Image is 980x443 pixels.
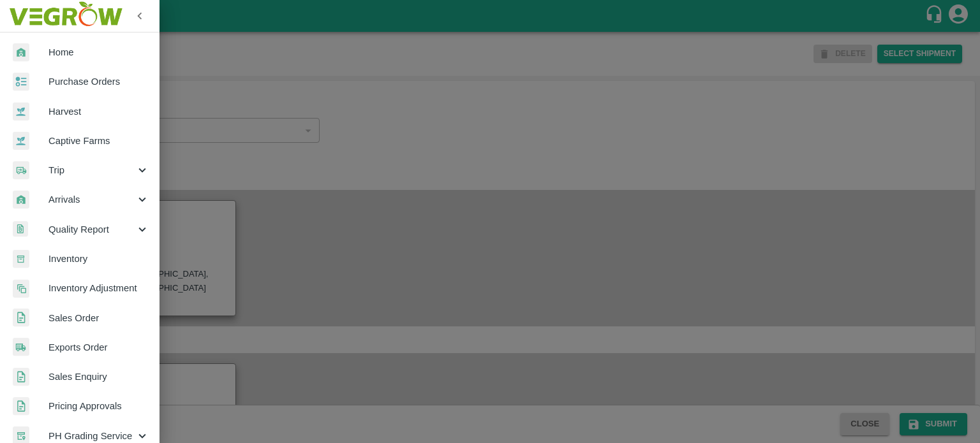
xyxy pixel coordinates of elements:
img: reciept [13,73,29,91]
img: sales [13,368,29,386]
span: Sales Order [48,311,149,325]
span: Trip [48,163,135,177]
span: Exports Order [48,340,149,354]
img: harvest [13,102,29,121]
span: Home [48,45,149,59]
span: Harvest [48,105,149,119]
span: Arrivals [48,192,135,207]
img: whInventory [13,250,29,268]
span: Pricing Approvals [48,399,149,413]
img: harvest [13,131,29,150]
span: PH Grading Service [48,429,135,443]
img: sales [13,397,29,416]
img: sales [13,309,29,327]
span: Quality Report [48,222,135,236]
img: shipments [13,338,29,356]
img: whArrival [13,43,29,62]
span: Captive Farms [48,134,149,148]
span: Inventory [48,252,149,266]
img: inventory [13,279,29,298]
img: whArrival [13,191,29,209]
span: Sales Enquiry [48,370,149,384]
img: qualityReport [13,221,28,237]
span: Inventory Adjustment [48,281,149,295]
span: Purchase Orders [48,75,149,89]
img: delivery [13,161,29,180]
